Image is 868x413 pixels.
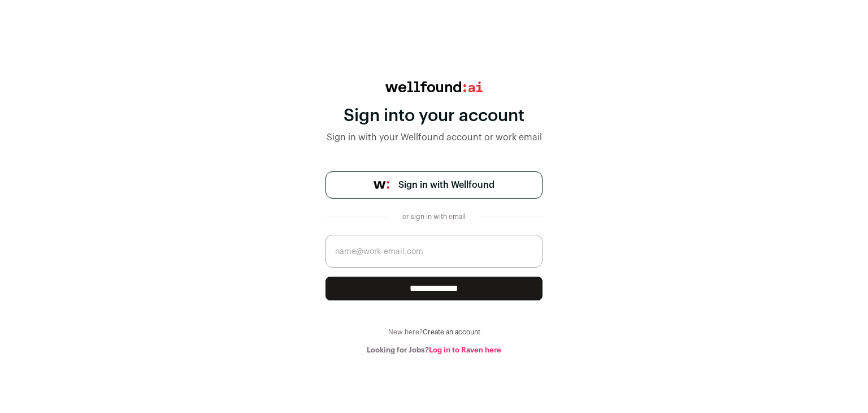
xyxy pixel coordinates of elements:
[385,81,483,92] img: wellfound:ai
[325,328,542,337] div: New here?
[325,106,542,126] div: Sign into your account
[374,181,389,189] img: wellfound-symbol-flush-black-fb3c872781a75f747ccb3a119075da62bfe97bd399995f84a933054e44a575c4.png
[398,178,494,192] span: Sign in with Wellfound
[325,131,542,144] div: Sign in with your Wellfound account or work email
[398,212,470,221] div: or sign in with email
[429,346,501,354] a: Log in to Raven here
[325,171,542,199] a: Sign in with Wellfound
[325,346,542,355] div: Looking for Jobs?
[423,329,480,335] a: Create an account
[325,235,542,268] input: name@work-email.com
